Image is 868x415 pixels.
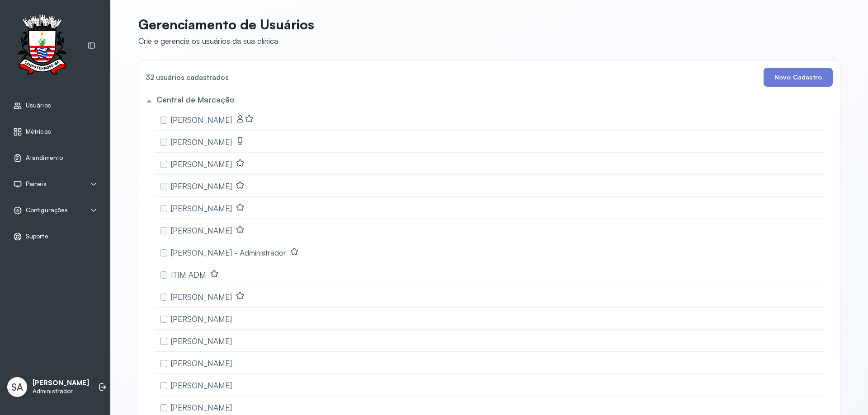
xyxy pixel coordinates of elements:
h5: Central de Marcação [156,95,234,104]
span: Métricas [26,128,51,135]
a: Atendimento [13,154,97,163]
span: Atendimento [26,154,63,162]
span: [PERSON_NAME] - Administrador [171,248,286,257]
p: Administrador [33,387,89,395]
span: [PERSON_NAME] [171,292,232,302]
span: Suporte [26,233,48,240]
div: Crie e gerencie os usuários da sua clínica [138,36,314,46]
span: [PERSON_NAME] [171,204,232,213]
span: ITIM ADM [171,270,206,280]
span: [PERSON_NAME] [171,336,232,346]
a: Métricas [13,127,97,136]
span: [PERSON_NAME] [171,381,232,390]
span: [PERSON_NAME] [171,226,232,235]
span: Painéis [26,180,47,188]
span: Configurações [26,206,68,214]
span: [PERSON_NAME] [171,159,232,169]
p: Gerenciamento de Usuários [138,16,314,33]
button: Novo Cadastro [764,68,833,87]
span: [PERSON_NAME] [171,359,232,368]
p: [PERSON_NAME] [33,379,89,387]
span: [PERSON_NAME] [171,314,232,324]
span: Usuários [26,102,51,109]
a: Usuários [13,101,97,110]
span: [PERSON_NAME] [171,403,232,412]
span: [PERSON_NAME] [171,182,232,191]
span: [PERSON_NAME] [171,137,232,147]
h4: 32 usuários cadastrados [146,71,229,84]
span: [PERSON_NAME] [171,115,232,125]
img: Logotipo do estabelecimento [9,14,75,77]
